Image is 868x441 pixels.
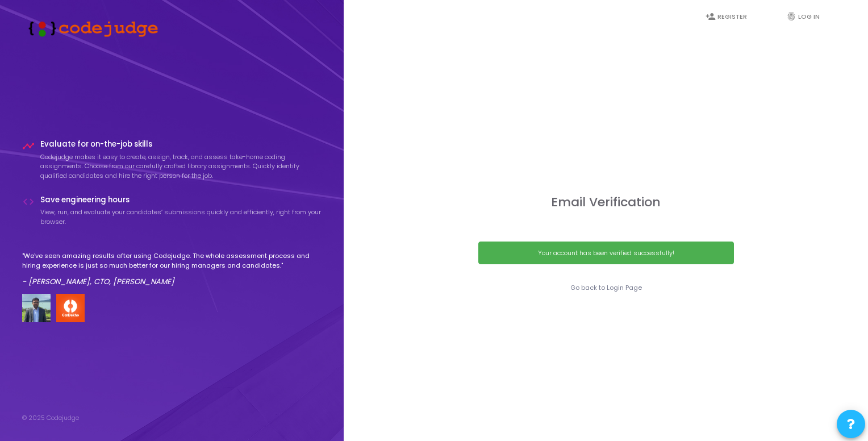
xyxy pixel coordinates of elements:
i: person_add [706,11,716,22]
p: View, run, and evaluate your candidates’ submissions quickly and efficiently, right from your bro... [40,207,322,226]
div: © 2025 Codejudge [22,413,79,423]
div: Your account has been verified successfully! [491,248,721,258]
h4: Save engineering hours [40,195,322,205]
i: timeline [22,140,35,152]
h4: Evaluate for on-the-job skills [40,140,322,149]
i: code [22,195,35,208]
img: user image [22,294,51,322]
p: "We've seen amazing results after using Codejudge. The whole assessment process and hiring experi... [22,251,322,270]
a: Go back to Login Page [570,283,642,293]
img: company-logo [56,294,85,322]
a: person_addRegister [694,3,762,30]
p: Codejudge makes it easy to create, assign, track, and assess take-home coding assignments. Choose... [40,152,322,181]
h3: Email Verification [478,195,734,210]
a: fingerprintLog In [775,3,843,30]
em: - [PERSON_NAME], CTO, [PERSON_NAME] [22,276,174,287]
i: fingerprint [786,11,796,22]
